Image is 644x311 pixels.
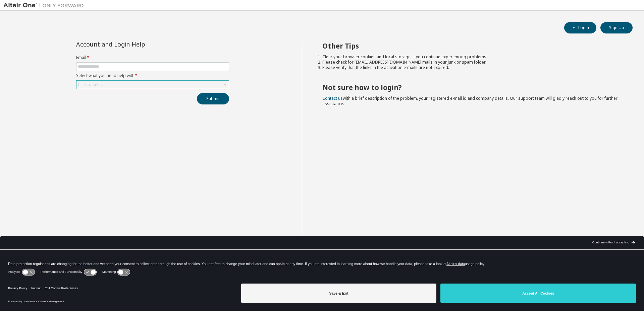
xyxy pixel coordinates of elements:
[322,95,618,106] span: with a brief description of the problem, your registered e-mail id and company details. Our suppo...
[76,42,199,47] div: Account and Login Help
[322,42,621,50] h2: Other Tips
[322,95,343,101] a: Contact us
[3,2,87,9] img: Altair One
[600,22,633,33] button: Sign Up
[197,93,229,104] button: Submit
[322,83,621,92] h2: Not sure how to login?
[322,65,621,70] li: Please verify that the links in the activation e-mails are not expired.
[76,55,229,60] label: Email
[76,73,229,78] label: Select what you need help with
[322,54,621,60] li: Clear your browser cookies and local storage, if you continue experiencing problems.
[78,82,104,87] div: Click to select
[76,81,229,89] div: Click to select
[322,60,621,65] li: Please check for [EMAIL_ADDRESS][DOMAIN_NAME] mails in your junk or spam folder.
[564,22,596,33] button: Login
